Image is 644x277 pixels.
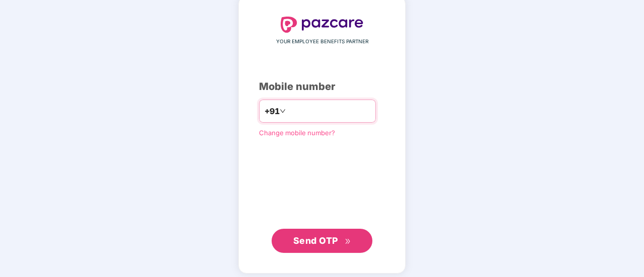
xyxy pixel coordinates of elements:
[281,17,363,33] img: logo
[276,38,368,46] span: YOUR EMPLOYEE BENEFITS PARTNER
[280,108,286,114] span: down
[293,235,338,246] span: Send OTP
[265,105,280,118] span: +91
[259,129,335,137] a: Change mobile number?
[259,79,385,95] div: Mobile number
[345,238,351,245] span: double-right
[272,229,372,253] button: Send OTPdouble-right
